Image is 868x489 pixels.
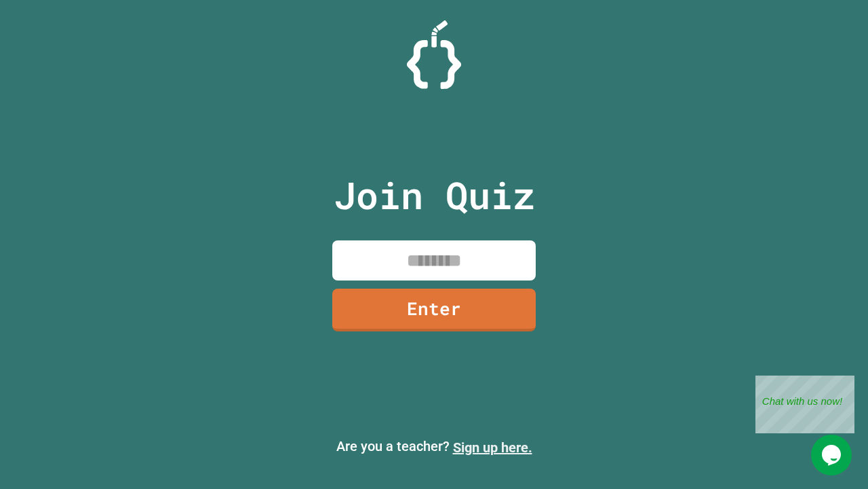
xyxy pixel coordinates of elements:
[811,435,854,475] iframe: chat widget
[332,289,536,331] a: Enter
[11,436,857,458] p: Are you a teacher?
[334,167,535,223] p: Join Quiz
[453,439,532,456] a: Sign up here.
[407,20,461,89] img: Logo.svg
[755,376,854,433] iframe: chat widget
